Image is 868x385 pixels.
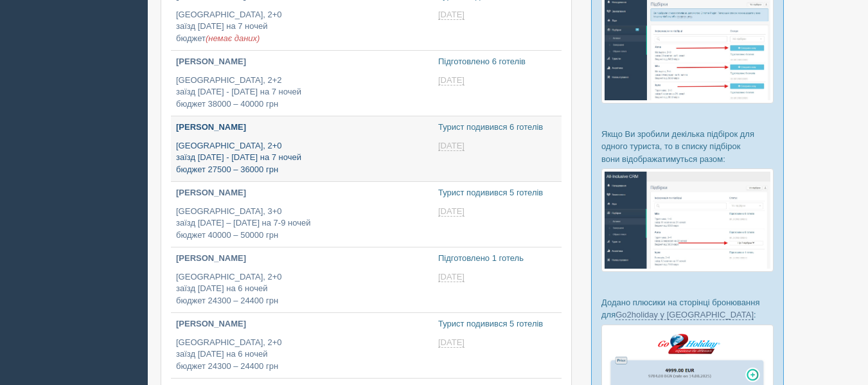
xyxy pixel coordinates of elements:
[438,272,465,282] span: [DATE]
[438,75,467,85] a: [DATE]
[438,10,465,20] span: [DATE]
[616,310,754,320] a: Go2holiday у [GEOGRAPHIC_DATA]
[438,56,556,68] p: Підготовлено 6 готелів
[171,51,433,116] a: [PERSON_NAME] [GEOGRAPHIC_DATA], 2+2заїзд [DATE] - [DATE] на 7 ночейбюджет 38000 – 40000 грн
[438,141,465,151] span: [DATE]
[176,337,428,373] p: [GEOGRAPHIC_DATA], 2+0 заїзд [DATE] на 6 ночей бюджет 24300 – 24400 грн
[438,318,556,330] p: Турист подивився 5 готелів
[171,116,433,181] a: [PERSON_NAME] [GEOGRAPHIC_DATA], 2+0заїзд [DATE] - [DATE] на 7 ночейбюджет 27500 – 36000 грн
[438,206,467,217] a: [DATE]
[438,337,467,348] a: [DATE]
[176,318,428,330] p: [PERSON_NAME]
[176,206,428,242] p: [GEOGRAPHIC_DATA], 3+0 заїзд [DATE] – [DATE] на 7-9 ночей бюджет 40000 – 50000 грн
[206,33,260,43] span: (немає даних)
[438,253,556,265] p: Підготовлено 1 готель
[171,247,433,312] a: [PERSON_NAME] [GEOGRAPHIC_DATA], 2+0заїзд [DATE] на 6 ночейбюджет 24300 – 24400 грн
[176,253,428,265] p: [PERSON_NAME]
[601,296,774,321] p: Додано плюсики на сторінці бронювання для :
[176,9,428,45] p: [GEOGRAPHIC_DATA], 2+0 заїзд [DATE] на 7 ночей бюджет
[601,168,774,272] img: %D0%BF%D1%96%D0%B4%D0%B1%D1%96%D1%80%D0%BA%D0%B8-%D0%B3%D1%80%D1%83%D0%BF%D0%B0-%D1%81%D1%80%D0%B...
[438,272,467,282] a: [DATE]
[171,313,433,378] a: [PERSON_NAME] [GEOGRAPHIC_DATA], 2+0заїзд [DATE] на 6 ночейбюджет 24300 – 24400 грн
[438,75,465,85] span: [DATE]
[438,206,465,217] span: [DATE]
[176,121,428,134] p: [PERSON_NAME]
[438,337,465,348] span: [DATE]
[601,128,774,165] p: Якщо Ви зробили декілька підбірок для одного туриста, то в списку підбірок вони відображатимуться...
[176,187,428,199] p: [PERSON_NAME]
[438,187,556,199] p: Турист подивився 5 готелів
[438,121,556,134] p: Турист подивився 6 готелів
[176,56,428,68] p: [PERSON_NAME]
[438,141,467,151] a: [DATE]
[171,182,433,247] a: [PERSON_NAME] [GEOGRAPHIC_DATA], 3+0заїзд [DATE] – [DATE] на 7-9 ночейбюджет 40000 – 50000 грн
[438,10,467,20] a: [DATE]
[176,140,428,176] p: [GEOGRAPHIC_DATA], 2+0 заїзд [DATE] - [DATE] на 7 ночей бюджет 27500 – 36000 грн
[176,271,428,307] p: [GEOGRAPHIC_DATA], 2+0 заїзд [DATE] на 6 ночей бюджет 24300 – 24400 грн
[176,75,428,111] p: [GEOGRAPHIC_DATA], 2+2 заїзд [DATE] - [DATE] на 7 ночей бюджет 38000 – 40000 грн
